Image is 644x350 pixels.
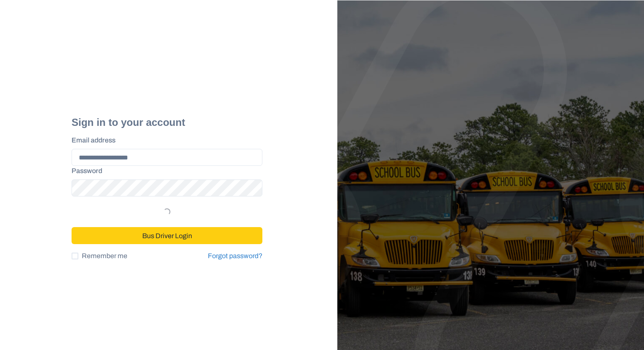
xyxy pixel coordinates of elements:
a: Forgot password? [208,251,262,261]
label: Email address [72,135,257,145]
button: Bus Driver Login [72,227,262,244]
a: Bus Driver Login [72,228,262,236]
label: Password [72,166,257,176]
a: Forgot password? [208,252,262,259]
h2: Sign in to your account [72,117,262,129]
span: Remember me [82,251,127,261]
